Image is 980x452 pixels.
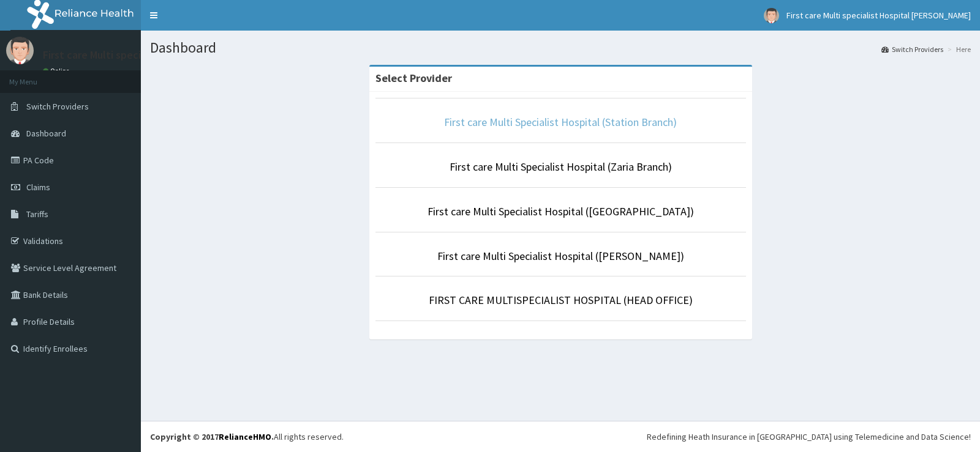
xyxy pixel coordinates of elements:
span: Claims [26,182,50,193]
span: Dashboard [26,128,66,139]
a: First care Multi Specialist Hospital (Zaria Branch) [450,160,672,174]
div: Redefining Heath Insurance in [GEOGRAPHIC_DATA] using Telemedicine and Data Science! [647,431,971,443]
a: RelianceHMO [219,431,271,442]
span: Switch Providers [26,101,89,112]
span: Tariffs [26,209,48,220]
a: First care Multi Specialist Hospital (Station Branch) [444,115,677,129]
a: FIRST CARE MULTISPECIALIST HOSPITAL (HEAD OFFICE) [429,293,693,307]
a: Switch Providers [881,44,943,54]
a: First care Multi Specialist Hospital ([GEOGRAPHIC_DATA]) [428,204,694,218]
span: First care Multi specialist Hospital [PERSON_NAME] [786,10,971,21]
strong: Select Provider [375,71,452,85]
strong: Copyright © 2017 . [150,431,274,442]
li: Here [944,44,971,54]
img: User Image [6,37,34,64]
a: First care Multi Specialist Hospital ([PERSON_NAME]) [437,249,684,263]
h1: Dashboard [150,40,971,56]
a: Online [43,67,72,75]
footer: All rights reserved. [141,421,980,452]
img: User Image [764,8,779,23]
p: First care Multi specialist Hospital [PERSON_NAME] [43,50,287,61]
